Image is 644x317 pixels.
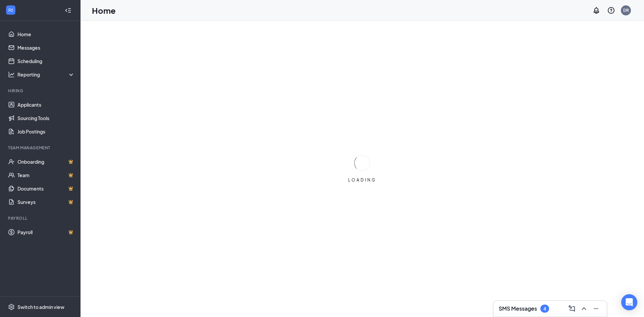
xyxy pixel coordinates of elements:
[17,111,75,125] a: Sourcing Tools
[17,304,64,310] div: Switch to admin view
[17,125,75,138] a: Job Postings
[580,305,588,313] svg: ChevronUp
[17,155,75,168] a: OnboardingCrown
[592,305,600,313] svg: Minimize
[591,303,601,314] button: Minimize
[8,71,15,78] svg: Analysis
[17,71,75,78] div: Reporting
[345,177,379,183] div: LOADING
[543,306,546,312] div: 4
[592,6,600,14] svg: Notifications
[8,145,73,151] div: Team Management
[607,6,615,14] svg: QuestionInfo
[17,168,75,182] a: TeamCrown
[17,182,75,195] a: DocumentsCrown
[499,305,537,312] h3: SMS Messages
[17,98,75,111] a: Applicants
[621,294,637,310] div: Open Intercom Messenger
[8,88,73,94] div: Hiring
[8,215,73,221] div: Payroll
[17,195,75,209] a: SurveysCrown
[568,305,576,313] svg: ComposeMessage
[92,5,116,16] h1: Home
[65,7,71,14] svg: Collapse
[623,7,629,13] div: DR
[8,304,15,310] svg: Settings
[579,303,589,314] button: ChevronUp
[567,303,577,314] button: ComposeMessage
[17,54,75,68] a: Scheduling
[17,41,75,54] a: Messages
[7,7,14,13] svg: WorkstreamLogo
[17,28,75,41] a: Home
[17,225,75,239] a: PayrollCrown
